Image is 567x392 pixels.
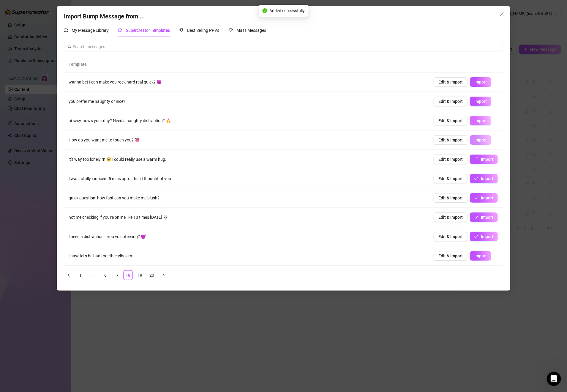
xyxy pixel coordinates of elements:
[434,116,468,125] button: Edit & Import
[269,7,305,14] span: Added successfully
[73,43,500,50] input: Search messages...
[111,270,121,280] li: 17
[434,232,468,241] button: Edit & Import
[434,77,468,87] button: Edit & Import
[67,45,72,49] span: search
[118,28,122,32] span: comment
[99,270,109,280] li: 16
[470,212,498,222] button: Import
[438,176,463,181] span: Edit & Import
[64,188,429,208] td: quick question: how fast can you make me blush?
[481,196,493,200] span: Import
[76,270,85,280] li: 1
[474,196,478,200] span: check
[88,270,97,280] span: •••
[67,273,70,277] span: left
[135,270,145,280] li: 19
[100,271,109,280] a: 16
[470,155,498,164] button: Import
[135,271,144,280] a: 19
[64,246,429,266] td: i have let's be bad together vibes rn
[179,28,184,32] span: trophy
[438,157,463,162] span: Edit & Import
[474,118,487,123] span: Import
[72,28,109,33] span: My Message Library
[64,150,429,169] td: it's way too lonely rn 🥺 i could really use a warm hug..
[64,270,73,280] li: Previous Page
[64,56,422,73] th: Template
[162,273,165,277] span: right
[434,135,468,145] button: Edit & Import
[470,135,491,145] button: Import
[481,176,493,181] span: Import
[262,8,267,13] span: check-circle
[64,92,429,111] td: you prefer me naughty or nice?
[470,193,498,203] button: Import
[474,215,478,219] span: check
[64,208,429,227] td: not me checking if you're online like 10 times [DATE] 💀
[88,270,97,280] li: Previous 5 Pages
[438,99,463,104] span: Edit & Import
[470,116,491,125] button: Import
[159,270,168,280] button: right
[434,193,468,203] button: Edit & Import
[147,271,156,280] a: 20
[236,28,266,33] span: Mass Messages
[474,177,478,181] span: check
[474,99,487,104] span: Import
[434,174,468,183] button: Edit & Import
[470,97,491,106] button: Import
[434,97,468,106] button: Edit & Import
[64,270,73,280] button: left
[434,155,468,164] button: Edit & Import
[474,80,487,84] span: Import
[159,270,168,280] li: Next Page
[434,212,468,222] button: Edit & Import
[470,174,498,183] button: Import
[124,271,132,280] a: 18
[64,130,429,150] td: How do you want me to touch you? 👅
[112,271,121,280] a: 17
[64,227,429,246] td: I need a distraction… you volunteering? 😈
[481,215,493,220] span: Import
[64,13,145,20] span: Import Bump Message from ...
[474,138,487,142] span: Import
[497,12,507,17] span: Close
[500,12,504,17] span: close
[76,271,85,280] a: 1
[438,215,463,220] span: Edit & Import
[229,28,233,32] span: trophy
[126,28,170,33] span: Supercreator Templates
[438,234,463,239] span: Edit & Import
[481,157,493,162] span: Import
[470,251,491,261] button: Import
[64,111,429,130] td: hi sexy, how's your day? Need a naughty distraction? 🔥
[64,73,429,92] td: wanna bet I can make you rock hard real quick? 😈
[438,118,463,123] span: Edit & Import
[497,10,507,19] button: Close
[187,28,219,33] span: Best Selling PPVs
[481,234,493,239] span: Import
[64,169,429,188] td: I was totally innocent 5 mins ago… then I thought of you
[147,270,157,280] li: 20
[123,270,133,280] li: 18
[474,157,478,161] span: loading
[438,80,463,84] span: Edit & Import
[474,234,478,239] span: check
[470,232,498,241] button: Import
[438,138,463,142] span: Edit & Import
[64,28,68,32] span: comment
[474,254,487,258] span: Import
[470,77,491,87] button: Import
[438,196,463,200] span: Edit & Import
[434,251,468,261] button: Edit & Import
[547,372,561,386] iframe: Intercom live chat
[438,254,463,258] span: Edit & Import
